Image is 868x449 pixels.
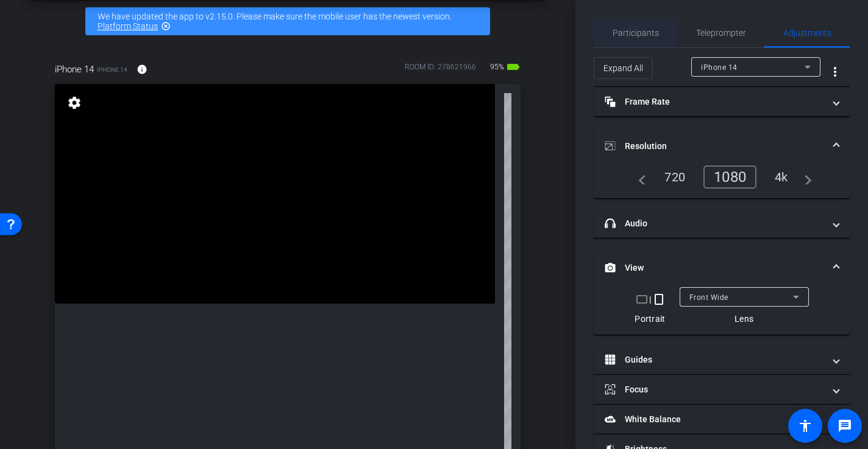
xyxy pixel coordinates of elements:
mat-icon: crop_portrait [652,292,666,307]
mat-expansion-panel-header: Frame Rate [594,87,850,116]
mat-icon: battery_std [506,60,521,74]
div: 720 [655,167,694,187]
mat-icon: navigate_before [631,170,646,184]
span: Adjustments [783,29,831,37]
span: iPhone 14 [55,63,94,76]
div: View [594,287,850,335]
div: ROOM ID: 278621966 [405,61,476,79]
button: More Options for Adjustments Panel [820,57,850,86]
mat-expansion-panel-header: Audio [594,209,850,238]
mat-panel-title: White Balance [605,413,824,426]
div: 1080 [703,165,756,189]
span: iPhone 14 [701,63,738,72]
mat-icon: highlight_off [161,21,171,31]
div: | [635,292,666,307]
mat-icon: message [838,419,852,433]
mat-panel-title: Focus [605,383,824,396]
span: iPhone 14 [97,65,127,74]
mat-panel-title: View [605,262,824,274]
mat-icon: more_vert [828,64,842,79]
span: Front Wide [689,293,728,302]
mat-panel-title: Resolution [605,140,824,153]
mat-panel-title: Guides [605,353,824,366]
mat-icon: navigate_next [797,170,812,184]
mat-icon: info [137,64,148,75]
mat-expansion-panel-header: View [594,248,850,287]
mat-expansion-panel-header: Guides [594,345,850,374]
span: Participants [613,29,659,37]
span: 95% [488,57,506,77]
mat-expansion-panel-header: White Balance [594,405,850,434]
span: Teleprompter [696,29,746,37]
mat-icon: crop_landscape [635,292,649,307]
mat-icon: settings [66,96,83,110]
a: Platform Status [98,21,158,31]
span: Expand All [603,57,643,80]
div: Resolution [594,165,850,198]
div: 4k [766,167,797,187]
mat-expansion-panel-header: Resolution [594,127,850,165]
mat-panel-title: Frame Rate [605,96,824,108]
div: We have updated the app to v2.15.0. Please make sure the mobile user has the newest version. [85,7,490,35]
mat-panel-title: Audio [605,217,824,230]
mat-expansion-panel-header: Focus [594,375,850,404]
div: Portrait [635,313,666,325]
button: Expand All [594,57,653,79]
mat-icon: accessibility [798,419,813,433]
